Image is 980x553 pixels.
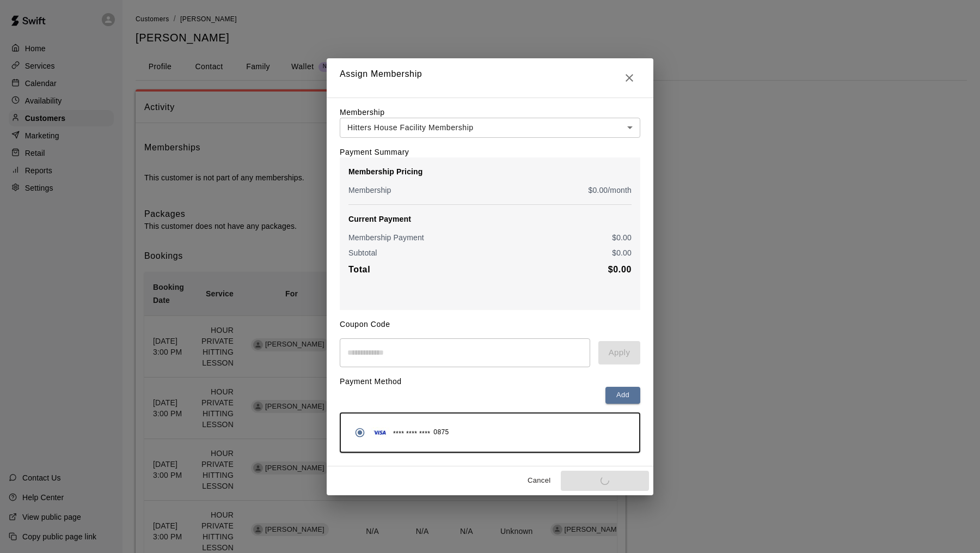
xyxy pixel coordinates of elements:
[327,58,653,98] h2: Assign Membership
[589,185,632,196] p: $ 0.00 /month
[340,148,409,156] label: Payment Summary
[605,387,640,404] button: Add
[348,232,424,243] p: Membership Payment
[340,108,385,117] label: Membership
[433,427,449,438] span: 0875
[340,118,640,138] div: Hitters House Facility Membership
[612,232,632,243] p: $ 0.00
[348,214,632,224] p: Current Payment
[348,185,391,196] p: Membership
[608,265,632,274] b: $ 0.00
[612,247,632,258] p: $ 0.00
[348,166,632,177] p: Membership Pricing
[340,320,390,329] label: Coupon Code
[348,265,370,274] b: Total
[340,377,402,386] label: Payment Method
[348,247,377,258] p: Subtotal
[618,67,640,89] button: Close
[522,472,556,489] button: Cancel
[370,427,390,438] img: Credit card brand logo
